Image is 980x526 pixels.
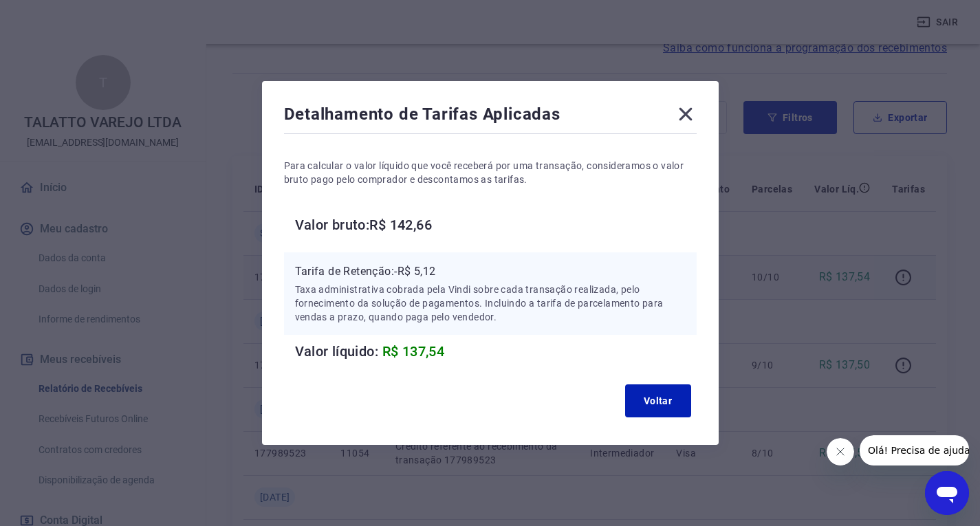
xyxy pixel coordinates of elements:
[295,283,686,324] p: Taxa administrativa cobrada pela Vindi sobre cada transação realizada, pelo fornecimento da soluç...
[295,214,697,236] h6: Valor bruto: R$ 142,66
[284,103,697,131] div: Detalhamento de Tarifas Aplicadas
[295,340,697,362] h6: Valor líquido:
[925,471,969,515] iframe: Botão para abrir a janela de mensagens
[295,263,686,280] p: Tarifa de Retenção: -R$ 5,12
[8,10,116,21] span: Olá! Precisa de ajuda?
[827,438,854,465] iframe: Fechar mensagem
[625,384,691,417] button: Voltar
[284,159,697,186] p: Para calcular o valor líquido que você receberá por uma transação, consideramos o valor bruto pag...
[382,343,445,360] span: R$ 137,54
[860,435,969,465] iframe: Mensagem da empresa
